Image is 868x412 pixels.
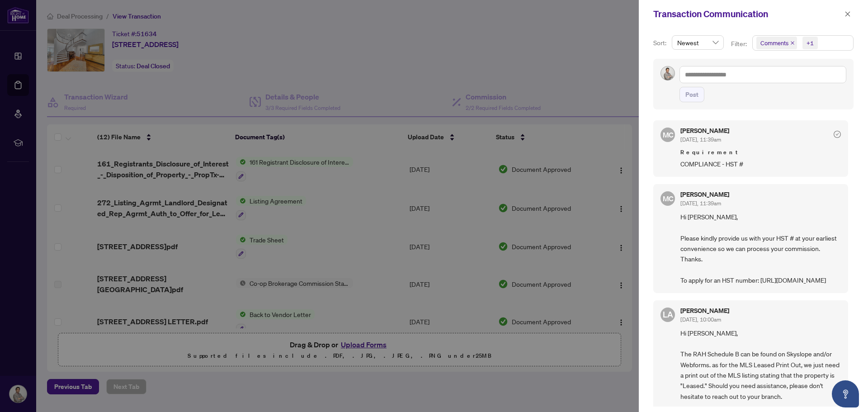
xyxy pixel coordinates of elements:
img: Profile Icon [661,66,675,80]
span: close [844,11,851,17]
span: Requirement [680,148,841,157]
span: Comments [756,37,797,49]
span: [DATE], 11:39am [680,136,721,143]
span: close [790,41,795,45]
span: [DATE], 10:00am [680,316,721,323]
h5: [PERSON_NAME] [680,128,729,134]
span: [DATE], 11:39am [680,200,721,207]
h5: [PERSON_NAME] [680,191,729,198]
span: Hi [PERSON_NAME], Please kindly provide us with your HST # at your earliest convenience so we can... [680,212,841,286]
span: MC [662,129,673,141]
span: MC [662,193,673,204]
span: LA [663,308,673,321]
p: Filter: [731,39,748,49]
button: Open asap [832,380,859,407]
h5: [PERSON_NAME] [680,308,729,314]
div: +1 [807,38,814,47]
span: COMPLIANCE - HST # [680,159,841,169]
span: Comments [760,38,788,47]
span: check-circle [834,131,841,138]
div: Transaction Communication [653,7,842,21]
p: Sort: [653,38,668,48]
span: Newest [677,36,718,49]
button: Post [679,87,704,102]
